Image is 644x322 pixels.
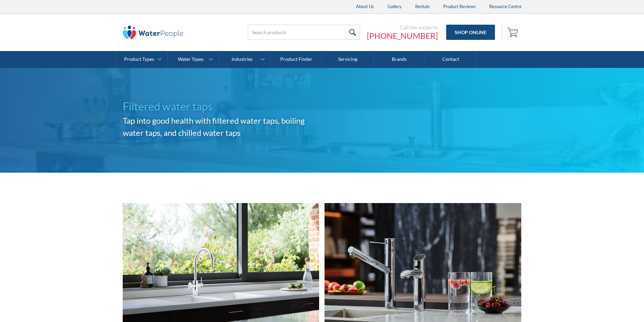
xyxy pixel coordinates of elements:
h2: Tap into good health with filtered water taps, boiling water taps, and chilled water taps [123,115,322,139]
a: Product Finder [271,51,322,68]
a: Open cart [505,24,522,41]
a: Brands [374,51,425,68]
div: Product Types [124,56,154,62]
input: Search products [248,25,360,40]
a: Shop Online [446,25,495,40]
a: Industries [219,51,270,68]
div: Water Types [178,56,204,62]
div: Industries [232,56,253,62]
a: Servicing [322,51,374,68]
img: The Water People [123,26,184,39]
h1: Filtered water taps [123,98,322,115]
div: Call the experts [367,24,438,31]
a: Water Types [168,51,219,68]
a: Contact [425,51,477,68]
a: Product Types [116,51,167,68]
a: [PHONE_NUMBER] [367,31,438,41]
img: shopping cart [507,27,520,38]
